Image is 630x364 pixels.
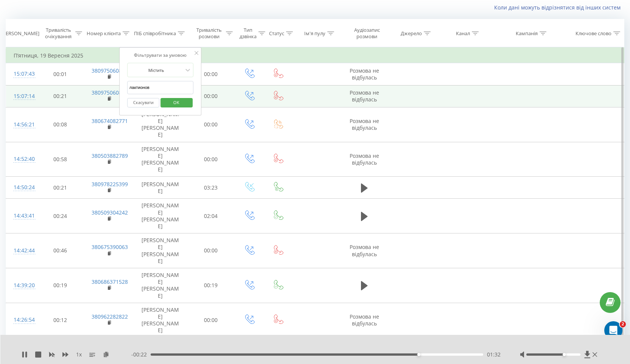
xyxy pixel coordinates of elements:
[187,107,235,142] td: 00:00
[36,268,84,303] td: 00:19
[348,27,386,40] div: Аудіозапис розмови
[92,278,128,285] a: 380686371528
[134,199,187,233] td: [PERSON_NAME] [PERSON_NAME]
[6,48,624,63] td: П’ятниця, 19 Вересня 2025
[92,152,128,159] a: 380503882789
[350,243,379,257] span: Розмова не відбулась
[187,85,235,107] td: 00:00
[36,177,84,199] td: 00:21
[127,98,159,107] button: Скасувати
[134,303,187,338] td: [PERSON_NAME] [PERSON_NAME]
[350,67,379,81] span: Розмова не відбулась
[194,27,224,40] div: Тривалість розмови
[187,268,235,303] td: 00:19
[576,30,611,37] div: Ключове слово
[240,27,257,40] div: Тип дзвінка
[92,243,128,250] a: 380675390063
[36,303,84,338] td: 00:12
[14,208,29,223] div: 14:43:41
[92,89,128,96] a: 380975060805
[160,98,193,107] button: OK
[92,67,128,74] a: 380975060805
[92,209,128,216] a: 380509304242
[604,321,622,339] iframe: Intercom live chat
[14,180,29,195] div: 14:50:24
[92,180,128,188] a: 380978225399
[14,313,29,327] div: 14:26:54
[166,96,187,108] span: OK
[36,233,84,268] td: 00:46
[187,199,235,233] td: 02:04
[187,177,235,199] td: 03:23
[14,67,29,81] div: 15:07:43
[187,63,235,85] td: 00:00
[127,51,194,59] div: Фільтрувати за умовою
[14,278,29,293] div: 14:39:20
[14,152,29,166] div: 14:52:40
[36,85,84,107] td: 00:21
[401,30,422,37] div: Джерело
[14,243,29,258] div: 14:42:44
[187,233,235,268] td: 00:00
[1,30,39,37] div: [PERSON_NAME]
[187,303,235,338] td: 00:00
[92,117,128,124] a: 380674082771
[43,27,73,40] div: Тривалість очікування
[134,233,187,268] td: [PERSON_NAME] [PERSON_NAME]
[92,313,128,320] a: 380962282822
[14,89,29,104] div: 15:07:14
[516,30,538,37] div: Кампанія
[134,177,187,199] td: [PERSON_NAME]
[76,351,82,358] span: 1 x
[563,353,566,356] div: Accessibility label
[131,351,151,358] span: - 00:22
[14,117,29,132] div: 14:56:21
[134,142,187,177] td: [PERSON_NAME] [PERSON_NAME]
[36,142,84,177] td: 00:58
[36,63,84,85] td: 00:01
[350,89,379,103] span: Розмова не відбулась
[87,30,121,37] div: Номер клієнта
[487,351,501,358] span: 01:32
[134,268,187,303] td: [PERSON_NAME] [PERSON_NAME]
[269,30,284,37] div: Статус
[36,107,84,142] td: 00:08
[187,142,235,177] td: 00:00
[134,107,187,142] td: [PERSON_NAME] [PERSON_NAME]
[456,30,470,37] div: Канал
[127,81,194,94] input: Введіть значення
[304,30,325,37] div: Ім'я пулу
[36,199,84,233] td: 00:24
[494,4,624,11] a: Коли дані можуть відрізнятися вiд інших систем
[350,117,379,131] span: Розмова не відбулась
[350,313,379,327] span: Розмова не відбулась
[417,353,420,356] div: Accessibility label
[350,152,379,166] span: Розмова не відбулась
[620,321,626,327] span: 2
[134,30,176,37] div: ПІБ співробітника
